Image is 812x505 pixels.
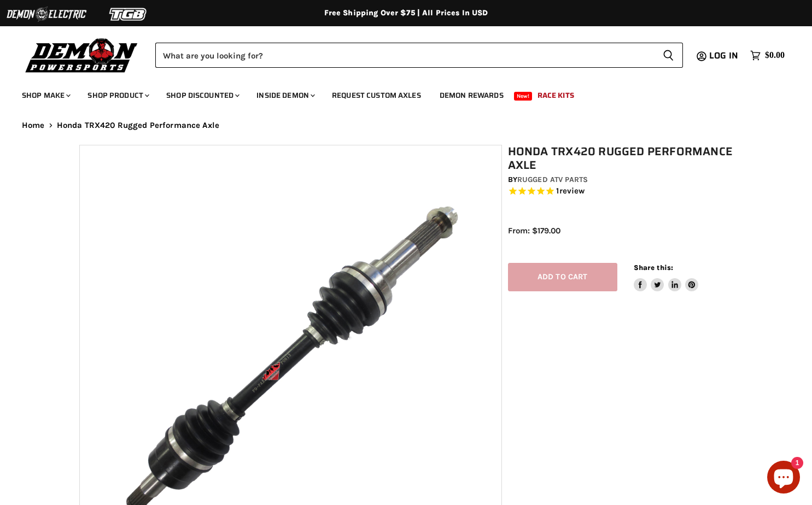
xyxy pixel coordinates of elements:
[57,121,219,130] span: Honda TRX420 Rugged Performance Axle
[14,84,77,107] a: Shop Make
[508,145,739,172] h1: Honda TRX420 Rugged Performance Axle
[517,175,588,184] a: Rugged ATV Parts
[556,186,585,196] span: 1 reviews
[634,263,673,272] span: Share this:
[79,84,156,107] a: Shop Product
[324,84,429,107] a: Request Custom Axles
[508,186,739,197] span: Rated 5.0 out of 5 stars 1 reviews
[22,121,45,130] a: Home
[14,80,782,107] ul: Main menu
[654,43,683,68] button: Search
[508,174,739,186] div: by
[709,49,738,62] span: Log in
[559,186,585,196] span: review
[155,43,654,68] input: Search
[158,84,246,107] a: Shop Discounted
[745,48,790,63] a: $0.00
[765,50,785,61] span: $0.00
[529,84,582,107] a: Race Kits
[508,226,560,236] span: From: $179.00
[634,263,699,292] aside: Share this:
[248,84,322,107] a: Inside Demon
[22,36,142,74] img: Demon Powersports
[764,461,803,496] inbox-online-store-chat: Shopify online store chat
[514,92,533,101] span: New!
[431,84,512,107] a: Demon Rewards
[5,4,87,25] img: Demon Electric Logo 2
[87,4,170,25] img: TGB Logo 2
[704,51,745,61] a: Log in
[155,43,683,68] form: Product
